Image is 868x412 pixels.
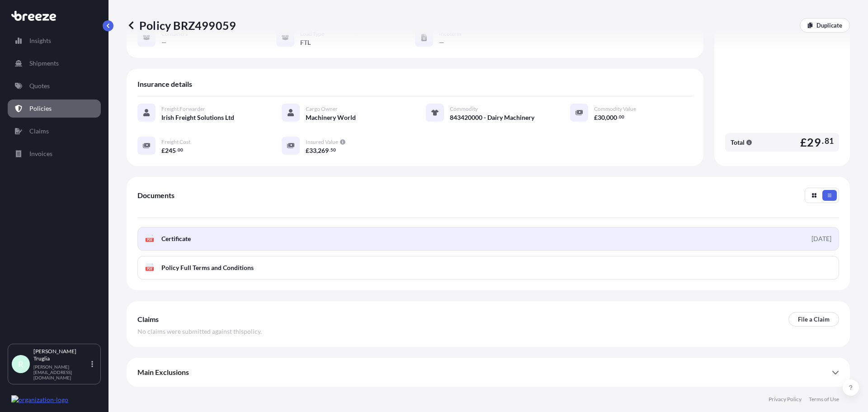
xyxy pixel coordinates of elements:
[619,115,624,118] span: 00
[33,364,90,380] p: [PERSON_NAME][EMAIL_ADDRESS][DOMAIN_NAME]
[816,21,842,30] p: Duplicate
[8,32,101,50] a: Insights
[788,312,839,327] a: File a Claim
[594,105,636,113] span: Commodity Value
[8,145,101,163] a: Invoices
[316,147,318,154] span: ,
[161,234,191,243] span: Certificate
[33,348,90,362] p: [PERSON_NAME] Truglia
[8,77,101,95] a: Quotes
[309,147,316,154] span: 33
[769,396,802,403] a: Privacy Policy
[594,114,598,121] span: £
[8,122,101,140] a: Claims
[137,327,262,336] span: No claims were submitted against this policy .
[306,138,338,146] span: Insured Value
[137,361,839,383] div: Main Exclusions
[161,105,205,113] span: Freight Forwarder
[811,234,831,243] div: [DATE]
[127,18,236,33] p: Policy BRZ499059
[176,148,177,152] span: .
[330,148,336,152] span: 50
[137,256,839,279] a: PDFPolicy Full Terms and Conditions
[450,113,534,122] span: 843420000 - Dairy Machinery
[807,137,821,148] span: 29
[329,148,330,152] span: .
[137,227,839,251] a: PDFCertificate[DATE]
[8,54,101,72] a: Shipments
[29,104,52,113] p: Policies
[618,115,618,118] span: .
[798,315,830,324] p: File a Claim
[29,59,59,68] p: Shipments
[598,114,605,121] span: 30
[306,105,338,113] span: Cargo Owner
[29,149,52,158] p: Invoices
[605,114,606,121] span: ,
[29,81,50,90] p: Quotes
[161,113,234,122] span: Irish Freight Solutions Ltd
[306,147,309,154] span: £
[450,105,478,113] span: Commodity
[147,267,153,270] text: PDF
[165,147,176,154] span: 245
[800,137,807,148] span: £
[306,113,356,122] span: Machinery World
[137,315,159,324] span: Claims
[161,147,165,154] span: £
[18,360,24,369] span: R
[800,18,850,33] a: Duplicate
[825,138,834,144] span: 81
[318,147,329,154] span: 269
[11,395,68,404] img: organization-logo
[8,99,101,118] a: Policies
[29,36,51,45] p: Insights
[809,396,839,403] a: Terms of Use
[822,138,824,144] span: .
[147,238,153,242] text: PDF
[731,138,745,147] span: Total
[161,263,254,272] span: Policy Full Terms and Conditions
[137,368,189,377] span: Main Exclusions
[29,127,49,136] p: Claims
[606,114,617,121] span: 000
[137,80,192,89] span: Insurance details
[178,148,183,152] span: 00
[161,138,190,146] span: Freight Cost
[137,191,175,200] span: Documents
